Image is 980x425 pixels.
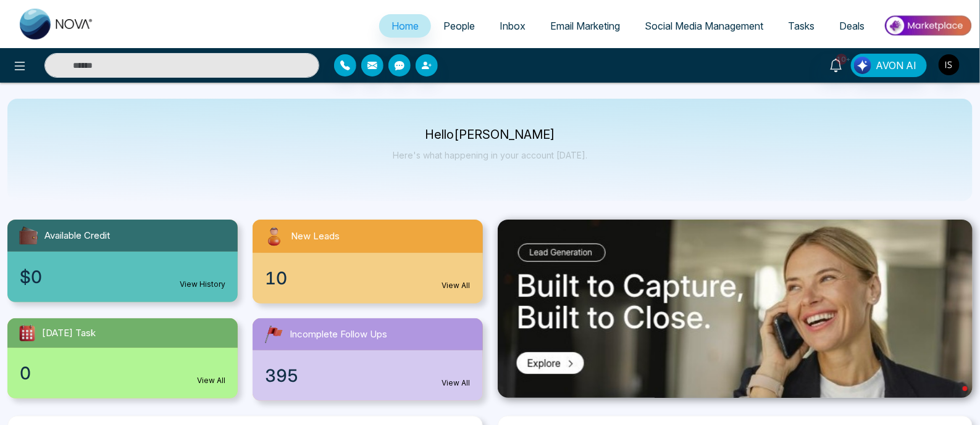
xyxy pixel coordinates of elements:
span: AVON AI [876,58,916,73]
span: Deals [839,20,865,32]
span: Available Credit [44,229,110,243]
span: Inbox [500,20,526,32]
button: AVON AI [851,54,927,77]
a: View All [197,375,225,386]
a: New Leads10View All [245,220,490,303]
img: newLeads.svg [262,225,286,248]
span: Email Marketing [550,20,620,32]
a: Email Marketing [538,14,632,38]
span: People [443,20,475,32]
span: 395 [265,363,298,389]
img: . [498,220,973,398]
span: 0 [20,360,31,386]
img: Nova CRM Logo [20,9,94,39]
iframe: Intercom live chat [938,383,968,413]
img: followUps.svg [262,323,285,345]
img: todayTask.svg [17,323,37,343]
span: Social Media Management [645,20,763,32]
a: Inbox [487,14,538,38]
a: Tasks [776,14,827,38]
img: Lead Flow [854,57,871,74]
img: availableCredit.svg [17,225,40,247]
a: View History [180,279,225,290]
a: View All [442,378,471,389]
p: Here's what happening in your account [DATE]. [393,150,587,160]
span: Incomplete Follow Ups [290,328,387,342]
p: Hello [PERSON_NAME] [393,130,587,140]
span: Home [392,20,419,32]
span: [DATE] Task [42,326,96,340]
span: Tasks [788,20,815,32]
span: 10 [265,265,287,291]
span: New Leads [291,229,340,244]
a: Social Media Management [632,14,776,38]
a: People [431,14,487,38]
img: User Avatar [939,54,960,75]
a: Home [379,14,431,38]
a: Deals [827,14,877,38]
span: 10+ [836,54,847,65]
a: 10+ [821,54,851,75]
a: Incomplete Follow Ups395View All [245,318,490,401]
img: Market-place.gif [883,12,973,39]
span: $0 [20,264,42,290]
a: View All [442,280,471,291]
